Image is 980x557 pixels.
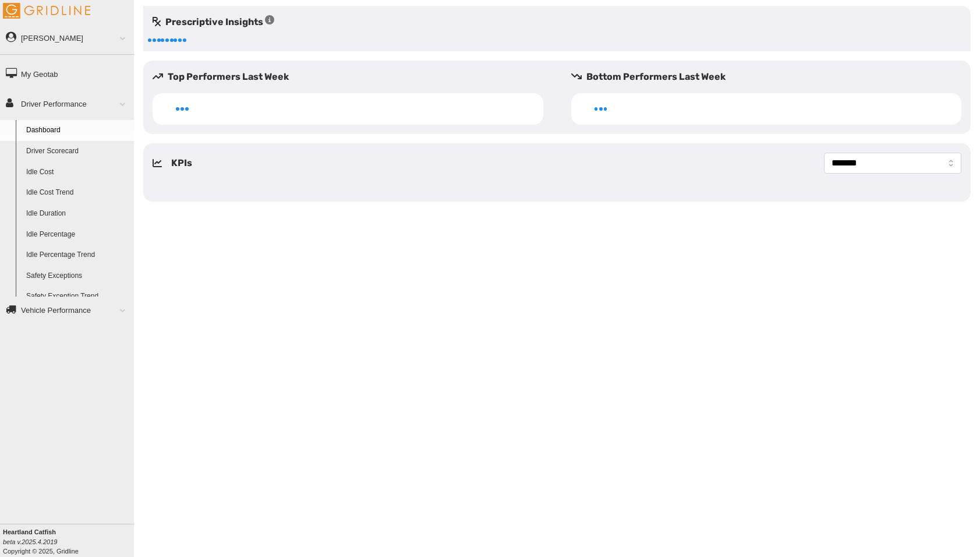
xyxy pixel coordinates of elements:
h5: Bottom Performers Last Week [571,70,971,84]
a: Safety Exception Trend [21,286,134,307]
img: Gridline [3,3,90,19]
h5: KPIs [171,156,192,170]
i: beta v.2025.4.2019 [3,538,57,545]
div: Copyright © 2025, Gridline [3,527,134,556]
a: Idle Percentage [21,224,134,245]
a: Driver Scorecard [21,141,134,162]
a: Idle Percentage Trend [21,245,134,266]
a: Safety Exceptions [21,266,134,287]
h5: Prescriptive Insights [153,15,274,29]
a: Idle Cost Trend [21,182,134,203]
a: Idle Cost [21,162,134,183]
h5: Top Performers Last Week [153,70,553,84]
a: Idle Duration [21,203,134,224]
a: Dashboard [21,120,134,141]
b: Heartland Catfish [3,528,56,535]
